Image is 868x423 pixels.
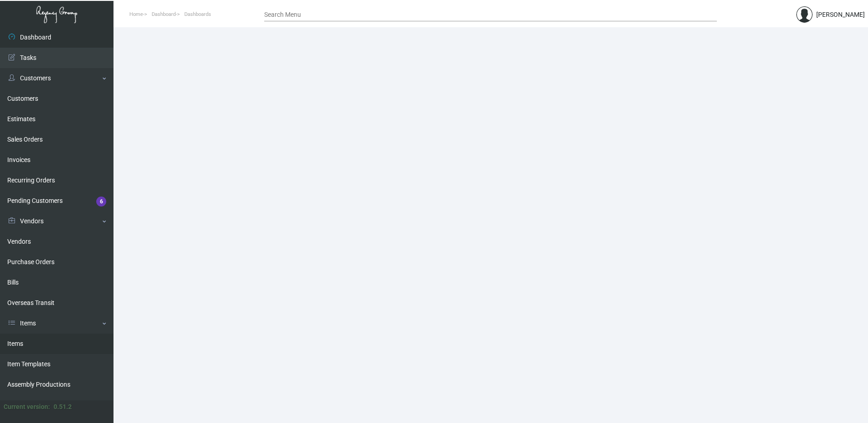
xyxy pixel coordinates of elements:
[4,402,50,412] div: Current version:
[796,6,813,23] img: admin@bootstrapmaster.com
[184,11,211,17] span: Dashboards
[816,10,865,20] div: [PERSON_NAME]
[54,402,72,412] div: 0.51.2
[152,11,176,17] span: Dashboard
[129,11,143,17] span: Home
